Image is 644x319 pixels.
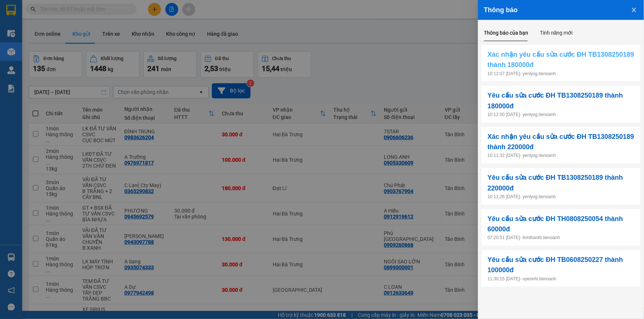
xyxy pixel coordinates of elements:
[488,49,634,70] span: Xác nhận yêu cầu sửa cước ĐH TB1308250189 thành 180000đ
[540,29,573,37] div: Tính năng mới
[484,29,528,37] div: Thông báo của bạn
[631,7,637,13] span: close
[488,172,634,193] span: Yêu cầu sửa cước ĐH TB1308250189 thành 220000đ
[488,111,634,118] p: 10:12:00 [DATE] - yenlysg.tienoanh
[488,193,634,200] p: 10:11:26 [DATE] - yenlysg.tienoanh
[488,132,634,153] span: Xác nhận yêu cầu sửa cước ĐH TB1308250189 thành 220000đ
[488,276,634,283] p: 11:30:15 [DATE] - uyennhi.tienoanh
[488,70,634,77] p: 10:12:07 [DATE] - yenlysg.tienoanh
[488,214,634,235] span: Yêu cầu sửa cước ĐH TH0808250054 thành 60000đ
[484,6,638,14] div: Thông báo
[488,90,634,111] span: Yêu cầu sửa cước ĐH TB1308250189 thành 180000đ
[488,152,634,159] p: 10:11:32 [DATE] - yenlysg.tienoanh
[488,255,634,276] span: Yêu cầu sửa cước ĐH TB0608250227 thành 100000đ
[488,234,634,241] p: 07:20:51 [DATE] - linhthaotb.tienoanh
